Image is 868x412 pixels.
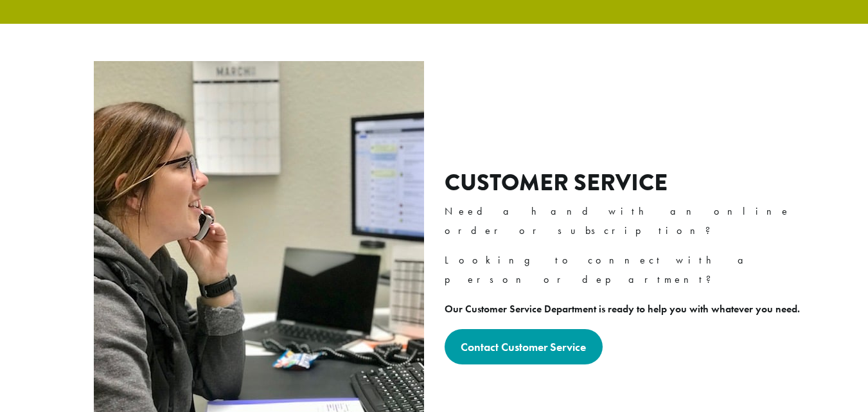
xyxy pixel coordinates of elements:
a: Contact Customer Service [445,329,603,364]
p: Need a hand with an online order or subscription? [445,202,810,240]
strong: Our Customer Service Department is ready to help you with whatever you need. [445,302,800,316]
h2: Customer Service [445,169,810,197]
strong: Contact Customer Service [461,339,586,354]
p: Looking to connect with a person or department? [445,251,810,289]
